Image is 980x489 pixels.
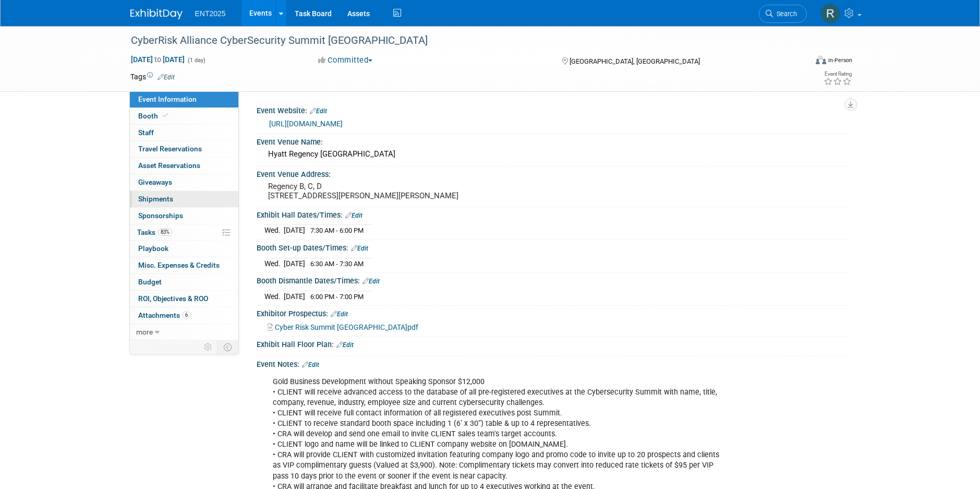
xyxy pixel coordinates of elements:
a: Travel Reservations [130,141,238,157]
div: Event Venue Address: [257,166,850,180]
a: Search [759,5,807,23]
a: Edit [345,212,362,219]
span: Search [773,10,797,18]
a: [URL][DOMAIN_NAME] [269,120,343,128]
a: more [130,324,238,340]
div: Event Format [745,54,853,70]
img: ExhibitDay [130,9,183,19]
div: Hyatt Regency [GEOGRAPHIC_DATA] [264,146,842,162]
span: 6:00 PM - 7:00 PM [310,293,364,301]
a: Budget [130,274,238,290]
a: Playbook [130,241,238,257]
img: Format-Inperson.png [816,56,826,64]
span: Attachments [138,311,190,319]
td: Toggle Event Tabs [217,340,238,354]
td: [DATE] [284,225,305,236]
a: Cyber Risk Summit [GEOGRAPHIC_DATA]pdf [268,323,418,331]
td: Wed. [264,291,284,302]
span: Asset Reservations [138,161,200,170]
a: Staff [130,125,238,141]
a: Edit [331,311,348,318]
a: ROI, Objectives & ROO [130,291,238,307]
img: Randy McDonald [820,4,840,23]
span: 6:30 AM - 7:30 AM [310,260,364,268]
div: CyberRisk Alliance CyberSecurity Summit [GEOGRAPHIC_DATA] [127,31,791,50]
td: Wed. [264,258,284,269]
td: Personalize Event Tab Strip [199,340,217,354]
pre: Regency B, C, D [STREET_ADDRESS][PERSON_NAME][PERSON_NAME] [268,182,492,200]
span: Sponsorships [138,211,183,220]
a: Giveaways [130,174,238,190]
span: Travel Reservations [138,145,202,153]
div: Booth Set-up Dates/Times: [257,240,850,254]
button: Committed [314,55,377,66]
span: Giveaways [138,178,172,186]
td: [DATE] [284,258,305,269]
span: more [136,328,153,336]
span: 7:30 AM - 6:00 PM [310,226,364,234]
span: Misc. Expenses & Credits [138,261,220,269]
i: Booth reservation complete [163,113,168,118]
div: Exhibit Hall Dates/Times: [257,207,850,221]
span: Event Information [138,95,197,103]
div: Exhibitor Prospectus: [257,306,850,319]
div: Booth Dismantle Dates/Times: [257,273,850,287]
a: Edit [310,108,327,115]
a: Booth [130,108,238,124]
a: Tasks83% [130,224,238,241]
span: [GEOGRAPHIC_DATA], [GEOGRAPHIC_DATA] [570,57,700,65]
span: ROI, Objectives & ROO [138,294,208,303]
span: Budget [138,278,162,286]
span: [DATE] [DATE] [130,55,185,64]
div: Exhibit Hall Floor Plan: [257,337,850,350]
a: Asset Reservations [130,158,238,174]
span: ENT2025 [195,9,226,18]
a: Edit [362,278,380,285]
td: Wed. [264,225,284,236]
span: to [153,55,163,64]
a: Shipments [130,191,238,207]
div: Event Website: [257,103,850,116]
div: In-Person [828,56,852,64]
span: 6 [183,311,190,319]
a: Misc. Expenses & Credits [130,257,238,273]
div: Event Venue Name: [257,134,850,147]
span: Tasks [137,228,172,236]
a: Edit [336,341,354,349]
span: Shipments [138,195,173,203]
a: Edit [351,245,368,252]
a: Event Information [130,91,238,108]
td: [DATE] [284,291,305,302]
a: Edit [302,361,319,368]
span: Staff [138,128,154,137]
span: Cyber Risk Summit [GEOGRAPHIC_DATA]pdf [275,323,418,331]
a: Attachments6 [130,307,238,324]
span: Playbook [138,244,168,253]
td: Tags [130,71,175,82]
div: Event Notes: [257,356,850,370]
div: Event Rating [824,71,852,77]
a: Edit [158,74,175,81]
span: (1 day) [187,57,205,64]
span: Booth [138,112,170,120]
a: Sponsorships [130,208,238,224]
span: 83% [158,228,172,236]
